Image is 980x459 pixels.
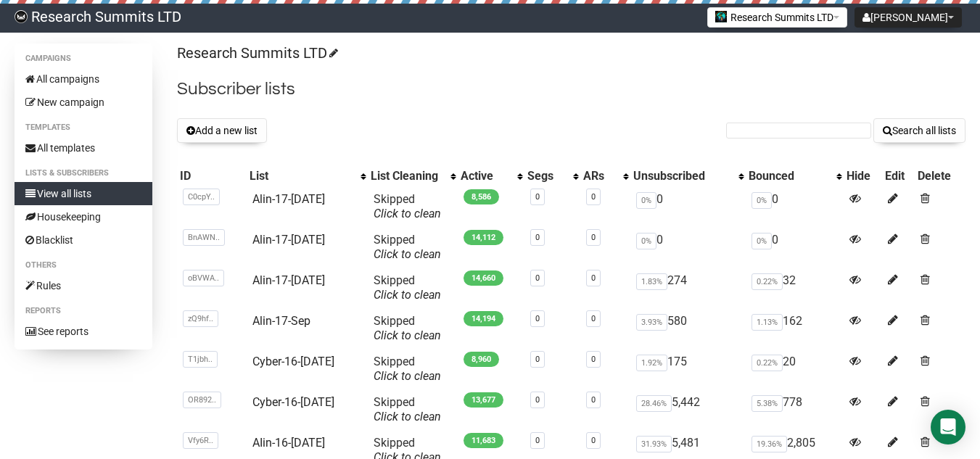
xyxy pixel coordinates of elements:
[633,169,731,183] div: Unsubscribed
[374,288,441,302] a: Click to clean
[752,192,772,209] span: 0%
[183,189,220,205] span: C0cpY..
[252,436,325,450] a: AIin-16-[DATE]
[252,233,325,247] a: Alin-17-[DATE]
[752,233,772,249] span: 0%
[247,166,368,186] th: List: No sort applied, activate to apply an ascending sort
[183,351,218,368] span: T1jbh..
[746,349,844,389] td: 20
[15,67,152,91] a: All campaigns
[746,166,844,186] th: Bounced: No sort applied, activate to apply an ascending sort
[464,352,499,367] span: 8,960
[180,169,244,183] div: ID
[15,274,152,297] a: Rules
[458,166,524,186] th: Active: No sort applied, activate to apply an ascending sort
[15,228,152,252] a: Blacklist
[746,186,844,227] td: 0
[591,436,596,445] a: 0
[374,369,441,383] a: Click to clean
[464,230,503,245] span: 14,112
[746,389,844,430] td: 778
[15,119,152,136] li: Templates
[915,166,965,186] th: Delete: No sort applied, sorting is disabled
[252,355,334,368] a: Cyber-16-[DATE]
[15,257,152,274] li: Others
[535,233,540,242] a: 0
[15,320,152,343] a: See reports
[15,136,152,160] a: All templates
[374,410,441,423] a: Click to clean
[707,7,847,28] button: Research Summits LTD
[931,410,965,444] div: Open Intercom Messenger
[15,182,152,205] a: View all lists
[15,165,152,182] li: Lists & subscribers
[630,186,746,227] td: 0
[583,169,616,183] div: ARs
[464,311,503,326] span: 14,194
[746,227,844,268] td: 0
[636,233,656,249] span: 0%
[591,314,596,323] a: 0
[591,395,596,405] a: 0
[535,273,540,283] a: 0
[464,189,499,204] span: 8,586
[464,433,503,448] span: 11,683
[535,192,540,202] a: 0
[524,166,581,186] th: Segs: No sort applied, activate to apply an ascending sort
[882,166,915,186] th: Edit: No sort applied, sorting is disabled
[15,50,152,67] li: Campaigns
[591,192,596,202] a: 0
[183,270,224,286] span: oBVWA..
[715,11,727,22] img: 2.jpg
[855,7,962,28] button: [PERSON_NAME]
[374,314,441,342] span: Skipped
[630,308,746,349] td: 580
[535,436,540,445] a: 0
[535,355,540,364] a: 0
[252,314,310,328] a: Alin-17-Sep
[580,166,630,186] th: ARs: No sort applied, activate to apply an ascending sort
[630,349,746,389] td: 175
[374,247,441,261] a: Click to clean
[374,273,441,302] span: Skipped
[873,118,965,143] button: Search all lists
[374,355,441,383] span: Skipped
[591,273,596,283] a: 0
[591,355,596,364] a: 0
[177,44,336,62] a: Research Summits LTD
[461,169,510,183] div: Active
[15,10,28,23] img: bccbfd5974049ef095ce3c15df0eef5a
[177,76,965,102] h2: Subscriber lists
[464,270,503,286] span: 14,660
[183,432,218,449] span: Vfy6R..
[15,302,152,320] li: Reports
[374,233,441,261] span: Skipped
[918,169,963,183] div: Delete
[746,268,844,308] td: 32
[535,314,540,323] a: 0
[752,436,787,452] span: 19.36%
[15,205,152,228] a: Housekeeping
[752,273,783,290] span: 0.22%
[535,395,540,405] a: 0
[749,169,829,183] div: Bounced
[252,395,334,409] a: Cyber-16-[DATE]
[15,91,152,114] a: New campaign
[374,328,441,342] a: Click to clean
[183,229,225,246] span: BnAWN..
[591,233,596,242] a: 0
[630,268,746,308] td: 274
[630,166,746,186] th: Unsubscribed: No sort applied, activate to apply an ascending sort
[847,169,879,183] div: Hide
[636,192,656,209] span: 0%
[374,192,441,220] span: Skipped
[636,273,667,290] span: 1.83%
[630,389,746,430] td: 5,442
[250,169,353,183] div: List
[374,207,441,220] a: Click to clean
[636,314,667,331] span: 3.93%
[371,169,443,183] div: List Cleaning
[636,436,672,452] span: 31.93%
[252,273,325,287] a: Alin-17-[DATE]
[374,395,441,423] span: Skipped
